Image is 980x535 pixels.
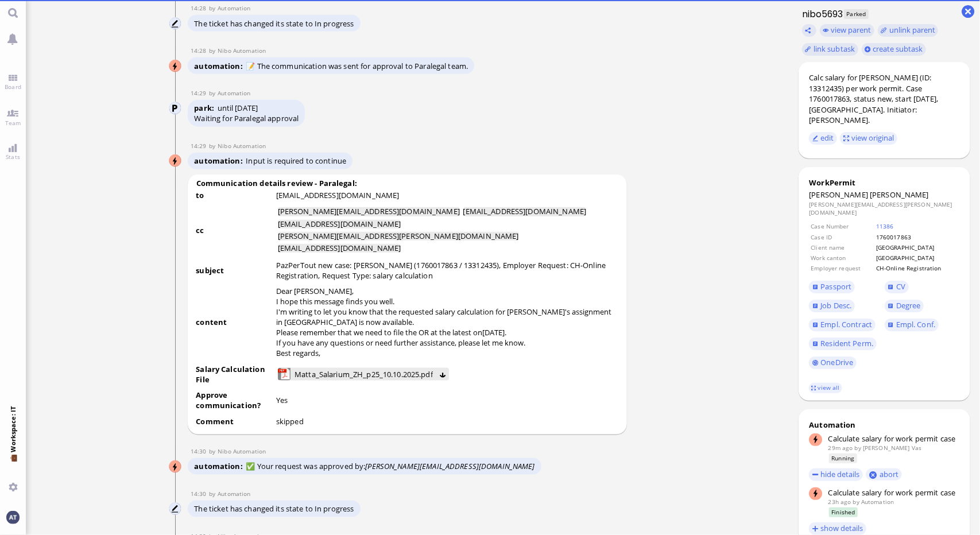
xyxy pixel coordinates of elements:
td: subject [195,259,274,285]
span: ✅ Your request was approved by: [246,461,534,471]
a: CV [885,281,909,293]
span: Job Desc. [820,300,851,311]
td: Salary Calculation File [195,363,274,389]
lob-view: Matta_Salarium_ZH_p25_10.10.2025.pdf [278,368,449,381]
td: 1760017863 [876,232,959,242]
span: skipped [276,416,304,427]
span: automation@bluelakelegal.com [218,89,250,97]
li: [EMAIL_ADDRESS][DOMAIN_NAME] [278,220,401,229]
span: automation@nibo.ai [218,447,266,455]
div: Automation [809,420,960,430]
runbook-parameter-view: [EMAIL_ADDRESS][DOMAIN_NAME] [276,190,400,200]
td: Work canton [810,253,874,262]
span: 23h ago [828,498,851,506]
span: automation [194,461,246,471]
span: by [855,444,861,452]
dd: [PERSON_NAME][EMAIL_ADDRESS][PERSON_NAME][DOMAIN_NAME] [809,200,960,217]
span: automation@nibo.ai [218,142,266,150]
span: Empl. Contract [820,319,872,329]
span: Parked [844,9,869,19]
li: [EMAIL_ADDRESS][DOMAIN_NAME] [278,244,401,253]
button: view original [840,132,897,145]
div: Calculate salary for work permit case [828,487,960,498]
p: Dear [PERSON_NAME], [276,286,619,296]
span: by [209,89,218,97]
p: [DATE]. [276,327,619,338]
button: Download Matta_Salarium_ZH_p25_10.10.2025.pdf [439,370,447,378]
span: automation [194,156,246,166]
button: hide details [809,468,863,481]
span: Stats [3,153,23,161]
span: Running [829,453,857,463]
img: Automation [169,102,182,115]
span: [PERSON_NAME] [809,189,868,200]
td: [GEOGRAPHIC_DATA] [876,243,959,252]
span: 💼 Workspace: IT [9,452,17,478]
td: Approve communication? [195,389,274,414]
span: automation [194,61,246,71]
runbook-parameter-view: PazPerTout new case: [PERSON_NAME] (1760017863 / 13312435), Employer Request: CH-Online Registrat... [276,260,606,281]
img: Automation [169,18,182,30]
div: WorkPermit [809,177,960,188]
img: Nibo Automation [169,155,182,168]
li: [PERSON_NAME][EMAIL_ADDRESS][DOMAIN_NAME] [278,207,460,216]
button: show details [809,522,866,535]
td: CH-Online Registration [876,263,959,273]
td: Comment [195,416,274,431]
button: Copy ticket nibo5693 link to clipboard [802,24,817,37]
span: Passport [820,281,851,292]
span: park [194,103,217,113]
span: automation@bluelakelegal.com [218,490,250,498]
img: Nibo Automation [169,461,182,474]
td: content [195,285,274,362]
span: 14:30 [191,447,209,455]
td: to [195,189,274,204]
a: Resident Perm. [809,338,876,350]
span: Finished [829,507,858,517]
span: CV [896,281,905,292]
button: view parent [820,24,875,37]
span: 14:28 [191,46,209,55]
a: Job Desc. [809,300,855,312]
li: [EMAIL_ADDRESS][DOMAIN_NAME] [463,207,587,216]
span: by [209,490,218,498]
a: Empl. Contract [809,319,875,331]
td: Client name [810,243,874,252]
div: Calc salary for [PERSON_NAME] (ID: 13312435) per work permit. Case 1760017863, status new, start ... [809,72,960,126]
span: by [209,447,218,455]
p: I'm writing to let you know that the requested salary calculation for [PERSON_NAME]'s assignment ... [276,307,619,327]
span: 29m ago [828,444,853,452]
span: automation@nibo.ai [218,46,266,55]
a: Passport [809,281,855,293]
button: unlink parent [878,24,939,37]
span: Team [2,119,24,127]
p: I hope this message finds you well. [276,296,619,307]
span: Resident Perm. [820,338,873,348]
p: Best regards, [276,348,619,358]
img: You [6,511,19,524]
task-group-action-menu: link subtask [802,43,858,56]
i: [PERSON_NAME][EMAIL_ADDRESS][DOMAIN_NAME] [365,461,534,471]
td: Case ID [810,232,874,242]
a: 11386 [876,222,894,230]
span: 14:28 [191,4,209,12]
span: automation@bluelakelegal.com [218,4,250,12]
span: The ticket has changed its state to In progress [194,18,354,29]
div: Waiting for Paralegal approval [194,113,299,123]
span: by [209,4,218,12]
button: edit [809,132,837,145]
span: [PERSON_NAME] [870,189,929,200]
div: Calculate salary for work permit case [828,433,960,444]
a: view all [809,383,842,393]
a: View Matta_Salarium_ZH_p25_10.10.2025.pdf [292,368,435,381]
a: Degree [885,300,924,312]
td: cc [195,206,274,258]
span: femia.vas@bluelakelegal.com [863,444,921,452]
span: Input is required to continue [246,156,346,166]
span: by [209,142,218,150]
span: 📝 The communication was sent for approval to Paralegal team. [246,61,468,71]
span: 14:29 [191,89,209,97]
h1: nibo5693 [799,7,843,21]
span: Matta_Salarium_ZH_p25_10.10.2025.pdf [295,368,433,381]
img: Matta_Salarium_ZH_p25_10.10.2025.pdf [278,368,290,381]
